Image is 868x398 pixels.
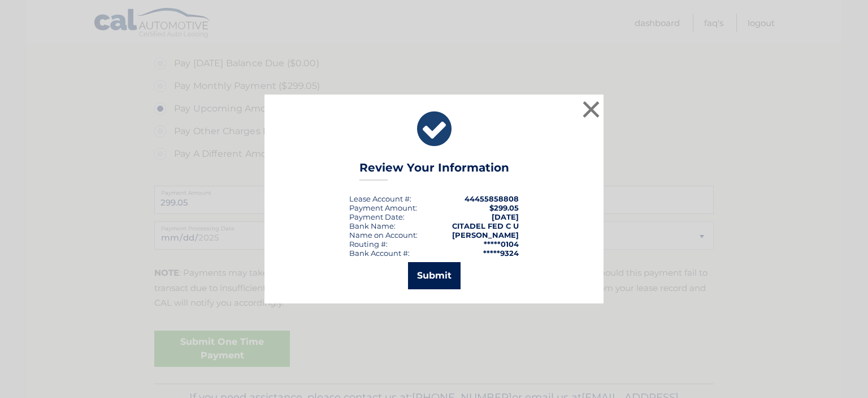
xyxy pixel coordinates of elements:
strong: [PERSON_NAME] [452,230,519,239]
div: Routing #: [349,239,388,249]
span: Payment Date [349,212,403,221]
div: Bank Name: [349,221,396,230]
button: Submit [408,262,461,289]
div: : [349,212,405,221]
span: [DATE] [492,212,519,221]
button: × [580,98,602,121]
div: Lease Account #: [349,194,411,203]
div: Payment Amount: [349,203,417,212]
strong: CITADEL FED C U [452,221,519,230]
div: Bank Account #: [349,249,410,258]
div: Name on Account: [349,230,418,239]
span: $299.05 [489,203,519,212]
h3: Review Your Information [359,161,509,181]
strong: 44455858808 [465,194,519,203]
